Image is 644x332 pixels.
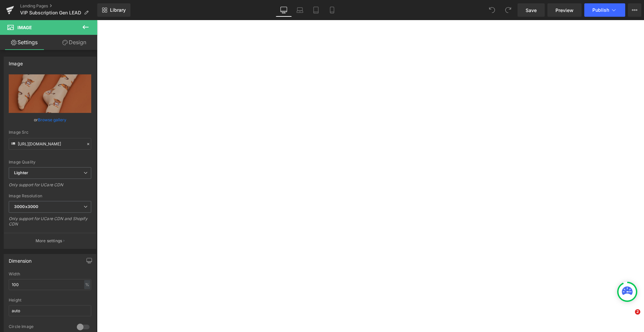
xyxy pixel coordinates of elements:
[628,3,641,17] button: More
[84,280,90,289] div: %
[501,3,515,17] button: Redo
[20,10,81,15] span: VIP Subscription Gen LEAD
[584,3,625,17] button: Publish
[324,3,340,17] a: Mobile
[621,309,637,325] iframe: Intercom live chat
[9,160,91,164] div: Image Quality
[9,194,91,198] div: Image Resolution
[9,216,91,231] div: Only support for UCare CDN and Shopify CDN
[292,3,308,17] a: Laptop
[9,324,70,331] div: Circle Image
[17,25,32,30] span: Image
[50,35,99,50] a: Design
[9,130,91,135] div: Image Src
[97,3,130,17] a: New Library
[9,182,91,192] div: Only support for UCare CDN
[9,116,91,123] div: or
[36,238,62,244] p: More settings
[9,298,91,303] div: Height
[555,7,574,14] span: Preview
[110,7,126,13] span: Library
[20,3,97,9] a: Landing Pages
[547,3,582,17] a: Preview
[9,272,91,276] div: Width
[14,170,28,175] b: Lighter
[485,3,499,17] button: Undo
[308,3,324,17] a: Tablet
[9,57,23,66] div: Image
[9,138,91,150] input: Link
[9,254,32,264] div: Dimension
[635,309,640,315] span: 2
[9,305,91,316] input: auto
[526,7,537,14] span: Save
[276,3,292,17] a: Desktop
[38,114,66,126] a: Browse gallery
[4,233,96,249] button: More settings
[9,279,91,290] input: auto
[14,204,38,209] b: 3000x3000
[592,7,609,13] span: Publish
